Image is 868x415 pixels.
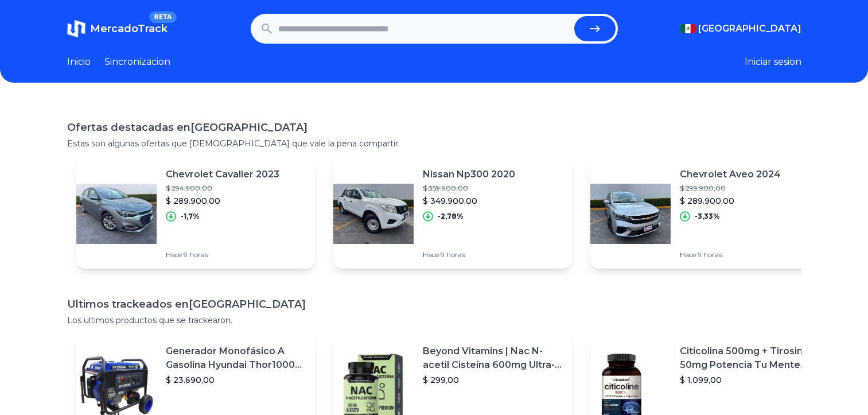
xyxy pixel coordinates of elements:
[166,184,279,193] p: $ 294.900,00
[166,168,279,181] p: Chevrolet Cavalier 2023
[104,55,170,69] a: Sincronizacion
[166,374,306,386] p: $ 23.690,00
[423,184,515,193] p: $ 359.900,00
[76,158,315,269] a: Featured imageChevrolet Cavalier 2023$ 294.900,00$ 289.900,00-1,7%Hace 9 horas
[695,212,720,221] p: -3,33%
[423,195,515,207] p: $ 349.900,00
[698,22,801,36] span: [GEOGRAPHIC_DATA]
[67,55,91,69] a: Inicio
[149,11,176,23] span: BETA
[333,173,414,254] img: Featured image
[680,374,820,386] p: $ 1.099,00
[680,250,781,259] p: Hace 9 horas
[680,195,781,207] p: $ 289.900,00
[67,296,801,312] h1: Ultimos trackeados en [GEOGRAPHIC_DATA]
[181,212,200,221] p: -1,7%
[680,22,801,36] button: [GEOGRAPHIC_DATA]
[423,374,563,386] p: $ 299,00
[423,344,563,372] p: Beyond Vitamins | Nac N-acetil Cisteína 600mg Ultra-premium Con Inulina De Agave (prebiótico Natu...
[590,173,671,254] img: Featured image
[67,119,801,135] h1: Ofertas destacadas en [GEOGRAPHIC_DATA]
[166,195,279,207] p: $ 289.900,00
[680,24,696,33] img: Mexico
[333,158,572,269] a: Featured imageNissan Np300 2020$ 359.900,00$ 349.900,00-2,78%Hace 9 horas
[90,22,168,35] span: MercadoTrack
[67,315,801,326] p: Los ultimos productos que se trackearon.
[67,138,801,149] p: Estas son algunas ofertas que [DEMOGRAPHIC_DATA] que vale la pena compartir.
[745,55,801,69] button: Iniciar sesion
[67,20,168,38] a: MercadoTrackBETA
[680,344,820,372] p: Citicolina 500mg + Tirosina 50mg Potencia Tu Mente (120caps) Sabor Sin Sabor
[423,168,515,181] p: Nissan Np300 2020
[76,173,157,254] img: Featured image
[67,20,85,38] img: MercadoTrack
[680,184,781,193] p: $ 299.900,00
[680,168,781,181] p: Chevrolet Aveo 2024
[590,158,829,269] a: Featured imageChevrolet Aveo 2024$ 299.900,00$ 289.900,00-3,33%Hace 9 horas
[166,344,306,372] p: Generador Monofásico A Gasolina Hyundai Thor10000 P 11.5 Kw
[438,212,464,221] p: -2,78%
[166,250,279,259] p: Hace 9 horas
[423,250,515,259] p: Hace 9 horas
